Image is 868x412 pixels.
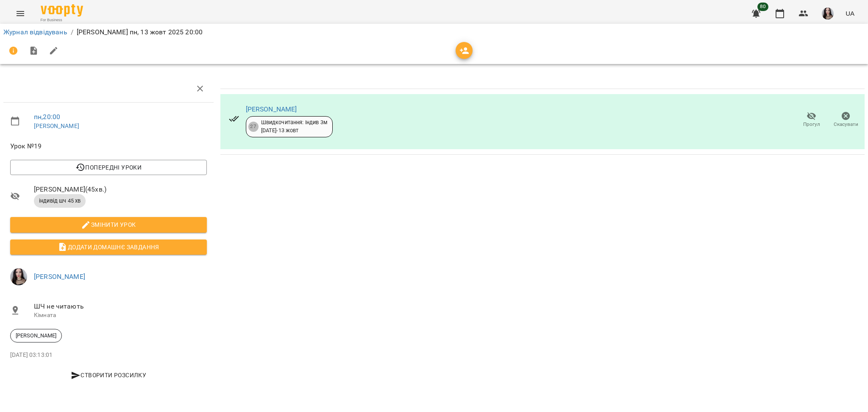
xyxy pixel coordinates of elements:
p: [PERSON_NAME] пн, 13 жовт 2025 20:00 [77,27,203,37]
a: [PERSON_NAME] [34,273,85,281]
span: For Business [41,17,83,23]
p: [DATE] 03:13:01 [10,351,207,359]
a: [PERSON_NAME] [34,122,79,129]
button: Додати домашнє завдання [10,239,207,255]
a: Журнал відвідувань [3,28,67,36]
div: Швидкочитання: Індив 3м [DATE] - 13 жовт [261,119,327,134]
span: індивід шч 45 хв [34,197,86,205]
img: 23d2127efeede578f11da5c146792859.jpg [10,268,27,285]
a: [PERSON_NAME] [246,105,297,113]
nav: breadcrumb [3,27,865,37]
span: Додати домашнє завдання [17,242,200,252]
span: Створити розсилку [14,370,203,380]
span: ШЧ не читають [34,301,207,312]
div: 27 [248,122,259,132]
span: Прогул [803,121,820,128]
button: Прогул [794,108,829,132]
span: [PERSON_NAME] [11,332,61,340]
div: [PERSON_NAME] [10,329,62,342]
span: [PERSON_NAME] ( 45 хв. ) [34,184,207,195]
li: / [71,27,73,37]
button: Створити розсилку [10,367,207,383]
button: Скасувати [829,108,863,132]
span: Змінити урок [17,220,200,230]
span: Попередні уроки [17,162,200,173]
span: 80 [757,3,768,11]
button: Змінити урок [10,217,207,232]
button: UA [842,6,858,21]
span: Урок №19 [10,141,207,151]
button: Menu [10,3,31,24]
a: пн , 20:00 [34,113,60,121]
button: Попередні уроки [10,160,207,175]
span: UA [846,9,854,18]
img: Voopty Logo [41,4,83,17]
p: Кімната [34,311,207,320]
span: Скасувати [834,121,858,128]
img: 23d2127efeede578f11da5c146792859.jpg [822,8,834,19]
